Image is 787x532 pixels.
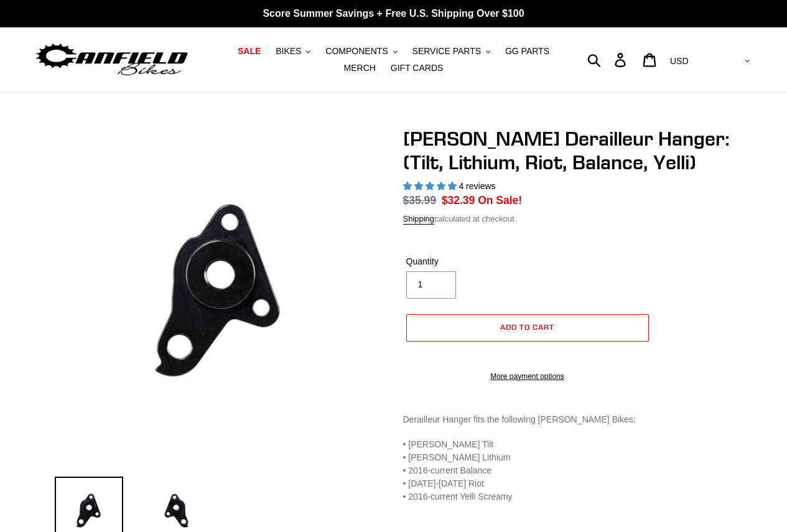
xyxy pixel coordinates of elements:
[500,322,554,332] span: Add to cart
[238,46,261,57] span: SALE
[319,43,403,60] button: COMPONENTS
[406,371,649,382] a: More payment options
[231,43,267,60] a: SALE
[338,60,382,77] a: MERCH
[34,40,190,80] img: Canfield Bikes
[459,181,495,191] span: 4 reviews
[406,255,524,268] label: Quantity
[478,192,522,208] span: On Sale!
[442,194,475,207] span: $32.39
[412,46,481,57] span: SERVICE PARTS
[403,413,733,426] p: Derailleur Hanger fits the following [PERSON_NAME] Bikes:
[403,127,733,175] h1: [PERSON_NAME] Derailleur Hanger: (Tilt, Lithium, Riot, Balance, Yelli)
[403,214,435,225] a: Shipping
[403,438,733,503] p: • [PERSON_NAME] Tilt • [PERSON_NAME] Lithium • 2016-current Balance • [DATE]-[DATE] Riot • 2016-c...
[276,46,301,57] span: BIKES
[403,194,437,207] s: $35.99
[406,314,649,342] button: Add to cart
[325,46,388,57] span: COMPONENTS
[403,181,459,191] span: 5.00 stars
[403,213,733,225] div: calculated at checkout.
[406,43,496,60] button: SERVICE PARTS
[499,43,556,60] a: GG PARTS
[269,43,317,60] button: BIKES
[391,63,444,73] span: GIFT CARDS
[505,46,549,57] span: GG PARTS
[344,63,376,73] span: MERCH
[384,60,450,77] a: GIFT CARDS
